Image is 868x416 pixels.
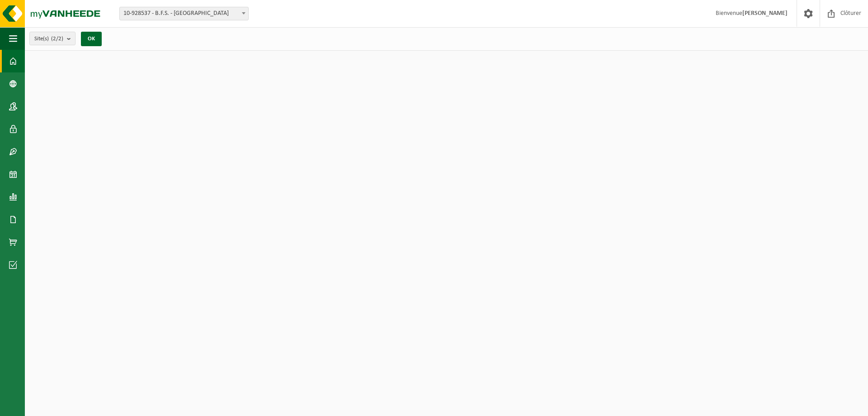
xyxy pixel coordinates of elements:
[34,32,63,46] span: Site(s)
[119,7,249,20] span: 10-928537 - B.F.S. - WOLUWE-SAINT-PIERRE
[742,10,788,17] strong: [PERSON_NAME]
[120,7,248,20] span: 10-928537 - B.F.S. - WOLUWE-SAINT-PIERRE
[81,32,102,46] button: OK
[51,36,63,42] count: (2/2)
[29,32,75,45] button: Site(s)(2/2)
